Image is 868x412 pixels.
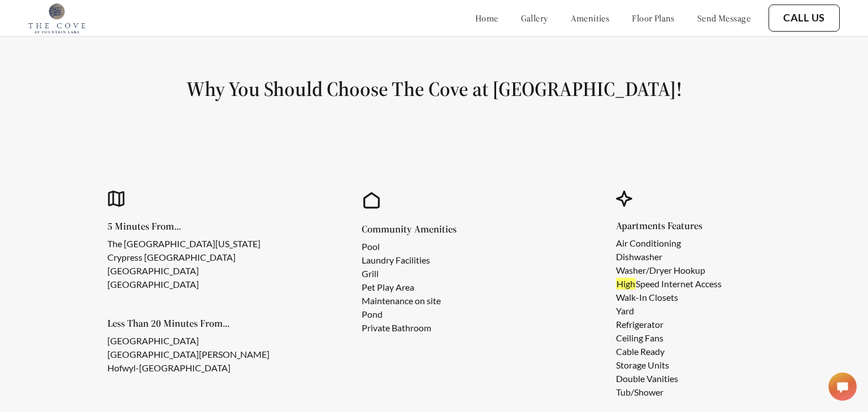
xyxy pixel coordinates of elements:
[616,385,722,399] li: Tub/Shower
[616,358,722,372] li: Storage Units
[27,76,841,102] h1: Why You Should Choose The Cove at [GEOGRAPHIC_DATA]!
[769,5,840,32] button: Call Us
[475,12,498,24] a: home
[616,236,722,250] li: Air Conditioning
[107,361,270,375] li: Hofwyl-[GEOGRAPHIC_DATA]
[107,237,261,251] li: The [GEOGRAPHIC_DATA][US_STATE]
[362,308,441,321] li: Pond
[616,221,740,231] h5: Apartments Features
[107,348,270,361] li: [GEOGRAPHIC_DATA][PERSON_NAME]
[616,318,722,331] li: Refrigerator
[28,3,85,33] img: cove_at_fountain_lake_logo.png
[362,267,441,280] li: Grill
[616,264,722,277] li: Washer/Dryer Hookup
[107,221,279,231] h5: 5 Minutes From...
[571,12,610,24] a: amenities
[362,240,441,253] li: Pool
[616,331,722,345] li: Ceiling Fans
[616,278,636,290] em: High
[362,224,459,234] h5: Community Amenities
[107,264,261,278] li: [GEOGRAPHIC_DATA]
[362,253,441,267] li: Laundry Facilities
[697,12,750,24] a: send message
[632,12,675,24] a: floor plans
[362,321,441,335] li: Private Bathroom
[616,250,722,264] li: Dishwasher
[107,251,261,264] li: Crypress [GEOGRAPHIC_DATA]
[107,318,288,328] h5: Less Than 20 Minutes From...
[107,278,261,291] li: [GEOGRAPHIC_DATA]
[107,334,270,348] li: [GEOGRAPHIC_DATA]
[521,12,548,24] a: gallery
[616,291,722,304] li: Walk-In Closets
[362,280,441,294] li: Pet Play Area
[616,372,722,385] li: Double Vanities
[783,12,825,24] a: Call Us
[362,294,441,308] li: Maintenance on site
[616,345,722,358] li: Cable Ready
[616,304,722,318] li: Yard
[616,277,722,291] li: Speed Internet Access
